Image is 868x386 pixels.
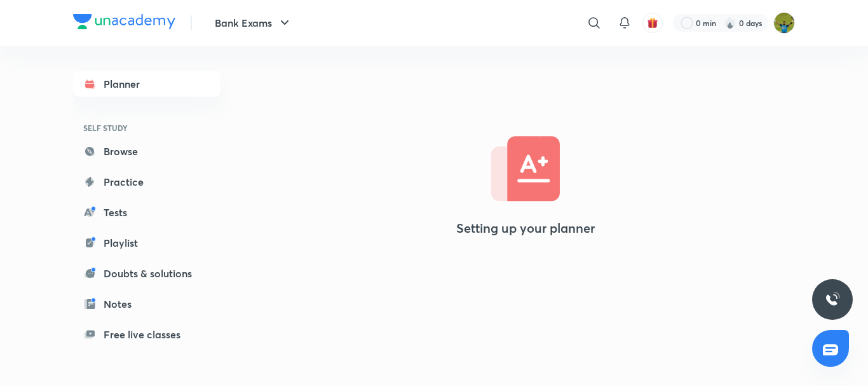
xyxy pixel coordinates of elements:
a: Planner [73,71,220,97]
a: Company Logo [73,14,175,32]
img: streak [724,17,736,29]
a: Free live classes [73,322,220,347]
button: Bank Exams [207,10,300,36]
h4: Setting up your planner [456,221,595,236]
a: Browse [73,139,220,164]
a: Tests [73,200,220,225]
a: Notes [73,291,220,317]
img: avatar [647,17,658,29]
img: Company Logo [73,14,175,29]
a: Playlist [73,230,220,256]
a: Practice [73,169,220,195]
button: avatar [642,13,663,33]
img: Suraj Nager [773,12,795,34]
h6: SELF STUDY [73,117,220,139]
a: Doubts & solutions [73,261,220,286]
img: ttu [825,292,840,307]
